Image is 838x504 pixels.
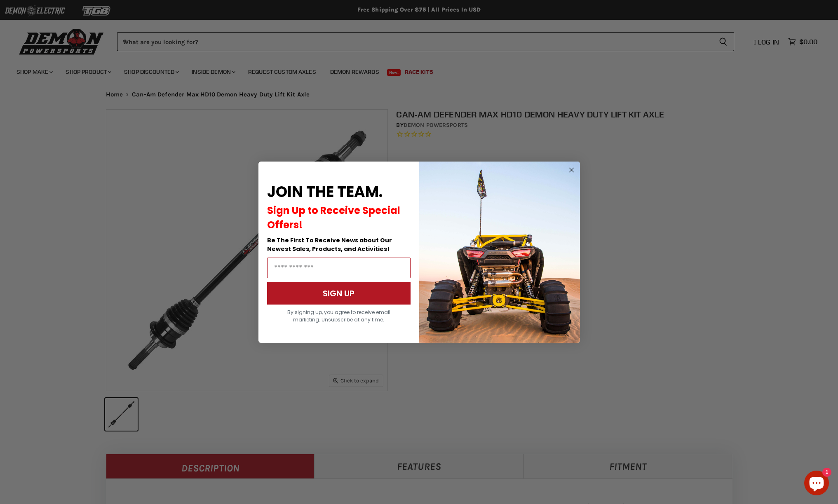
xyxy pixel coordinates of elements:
inbox-online-store-chat: Shopify online store chat [802,471,831,497]
img: a9095488-b6e7-41ba-879d-588abfab540b.jpeg [419,162,580,343]
span: Be The First To Receive News about Our Newest Sales, Products, and Activities! [267,236,392,253]
button: SIGN UP [267,282,411,305]
button: Close dialog [566,165,577,175]
span: By signing up, you agree to receive email marketing. Unsubscribe at any time. [287,309,390,323]
input: Email Address [267,258,411,278]
span: JOIN THE TEAM. [267,181,383,202]
span: Sign Up to Receive Special Offers! [267,204,400,232]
